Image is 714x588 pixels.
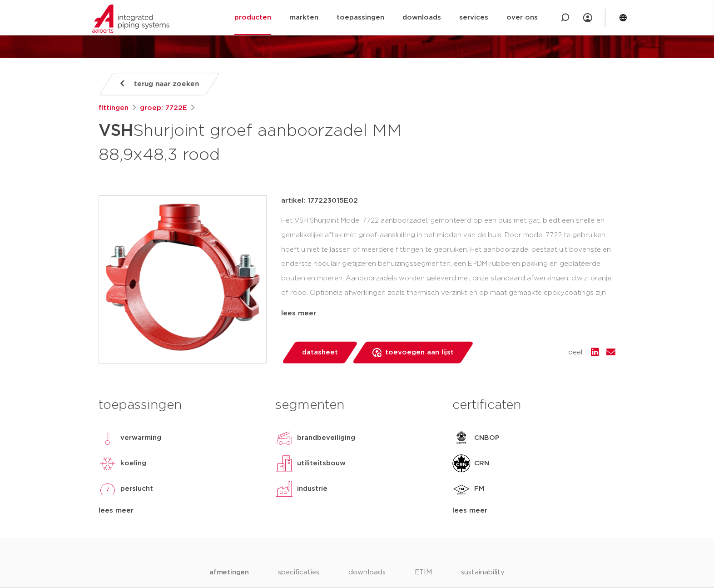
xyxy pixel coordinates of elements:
h1: Shurjoint groef aanboorzadel MM 88,9x48,3 rood [99,117,440,166]
img: perslucht [99,480,117,498]
span: deel: [568,347,584,358]
p: perslucht [120,483,153,494]
div: lees meer [452,505,615,516]
p: brandbeveiliging [297,433,355,443]
img: Product Image for VSH Shurjoint groef aanboorzadel MM 88,9x48,3 rood [99,196,266,363]
p: CRN [474,458,489,469]
p: CNBOP [474,433,500,443]
div: Het VSH Shurjoint Model 7722 aanboorzadel, gemonteerd op een buis met gat, biedt een snelle en ge... [281,214,615,304]
p: artikel: 177223015E02 [281,195,358,206]
img: CNBOP [452,429,471,447]
p: utiliteitsbouw [297,458,346,469]
img: industrie [275,480,293,498]
a: groep: 7722E [140,103,187,114]
p: FM [474,483,484,494]
p: verwarming [120,433,161,443]
span: toevoegen aan lijst [385,345,454,360]
img: CRN [452,454,471,473]
img: verwarming [99,429,117,447]
span: terug naar zoeken [134,77,199,91]
a: terug naar zoeken [99,73,220,95]
p: koeling [120,458,146,469]
img: FM [452,480,471,498]
h3: segmenten [275,396,438,414]
img: koeling [99,454,117,473]
a: datasheet [281,342,358,364]
h3: certificaten [452,396,615,414]
div: lees meer [99,505,262,516]
div: lees meer [281,308,615,319]
span: datasheet [302,345,338,360]
h3: toepassingen [99,396,262,414]
p: industrie [297,483,327,494]
img: utiliteitsbouw [275,454,293,473]
img: brandbeveiliging [275,429,293,447]
a: fittingen [99,103,129,114]
strong: VSH [99,123,133,139]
